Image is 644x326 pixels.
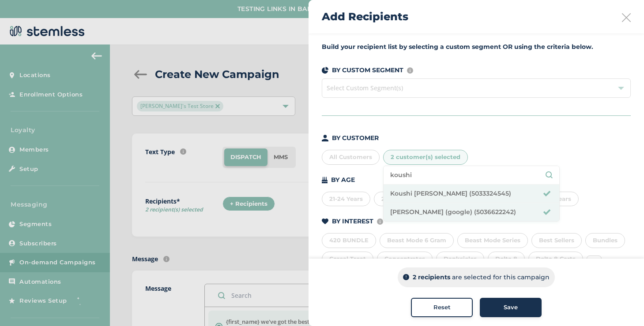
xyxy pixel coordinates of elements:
[413,273,450,282] p: 2 recipients
[436,252,484,267] div: Danksicles
[433,303,451,312] span: Reset
[488,252,525,267] div: Delta 8
[452,273,550,282] p: are selected for this campaign
[585,233,625,248] div: Bundles
[322,219,328,225] img: icon-heart-dark-29e6356f.svg
[322,177,328,183] img: icon-cake-93b2a7b5.svg
[384,203,559,221] li: [PERSON_NAME] (google) (5036622242)
[377,219,383,225] img: icon-info-236977d2.svg
[480,298,542,317] button: Save
[377,252,433,267] div: Concentrates
[390,170,553,180] input: Search
[331,175,355,185] p: BY AGE
[322,42,631,52] label: Build your recipient list by selecting a custom segment OR using the criteria below.
[374,192,424,207] div: 25-34 Years
[332,217,373,226] p: BY INTEREST
[332,133,379,143] p: BY CUSTOMER
[528,252,583,267] div: Delta 8 Carts
[600,284,644,326] iframe: Chat Widget
[384,185,559,203] li: Koushi [PERSON_NAME] (5033324545)
[391,153,460,160] span: 2 customer(s) selected
[322,67,328,74] img: icon-segments-dark-074adb27.svg
[504,303,518,312] span: Save
[332,66,403,75] p: BY CUSTOM SEGMENT
[322,233,376,248] div: 420 BUNDLE
[322,135,328,141] img: icon-person-dark-ced50e5f.svg
[380,233,454,248] div: Beast Mode 6 Gram
[407,67,413,74] img: icon-info-236977d2.svg
[322,150,380,165] div: All Customers
[531,233,582,248] div: Best Sellers
[411,298,473,317] button: Reset
[322,192,370,207] div: 21-24 Years
[322,9,408,25] h2: Add Recipients
[322,252,373,267] div: Cereal Treat
[403,274,409,281] img: icon-info-dark-48f6c5f3.svg
[457,233,528,248] div: Beast Mode Series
